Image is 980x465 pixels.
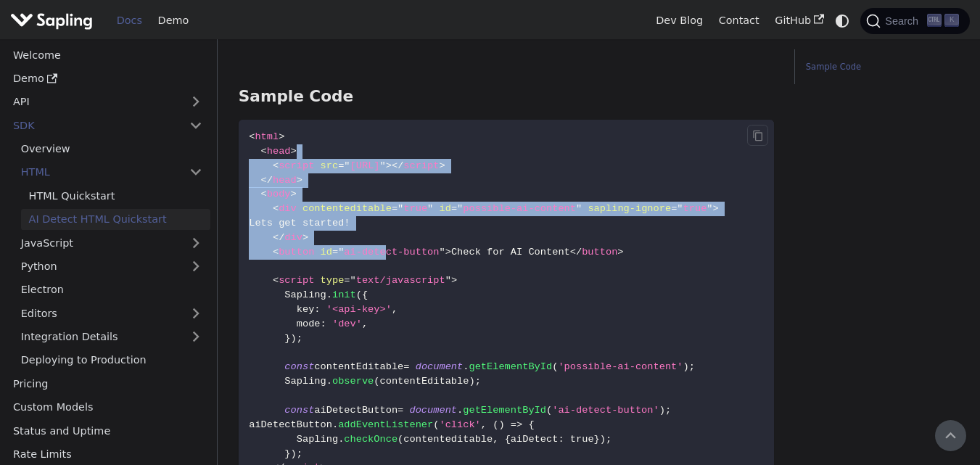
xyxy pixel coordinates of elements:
[297,304,315,315] span: key
[279,131,284,142] span: >
[13,232,210,253] a: JavaScript
[10,10,93,31] img: Sapling.ai
[463,361,469,372] span: .
[362,318,368,329] span: ,
[469,361,552,372] span: getElementById
[588,203,671,214] span: sapling-ignore
[150,9,197,32] a: Demo
[297,175,302,186] span: >
[5,373,210,394] a: Pricing
[665,405,671,416] span: ;
[398,405,403,416] span: =
[13,303,181,324] a: Editors
[5,44,210,65] a: Welcome
[338,247,344,258] span: "
[297,434,338,445] span: Sapling
[13,256,210,277] a: Python
[713,203,719,214] span: >
[279,247,314,258] span: button
[5,91,181,112] a: API
[747,125,769,147] button: Copy code to clipboard
[181,303,210,324] button: Expand sidebar category 'Editors'
[239,87,774,107] h3: Sample Code
[493,434,498,445] span: ,
[648,9,710,32] a: Dev Blog
[326,304,392,315] span: '<api-key>'
[409,405,457,416] span: document
[5,444,210,465] a: Rate Limits
[284,405,314,416] span: const
[440,160,445,171] span: >
[386,160,392,171] span: >
[344,247,439,258] span: ai-detect-button
[439,247,445,258] span: "
[21,185,210,206] a: HTML Quickstart
[469,376,474,387] span: )
[284,232,302,243] span: div
[273,275,279,286] span: <
[570,434,594,445] span: true
[332,419,338,430] span: .
[297,318,321,329] span: mode
[5,68,210,89] a: Demo
[297,448,302,459] span: ;
[380,376,469,387] span: contentEditable
[302,203,392,214] span: contenteditable
[707,203,712,214] span: "
[291,146,297,157] span: >
[380,160,386,171] span: "
[528,419,534,430] span: {
[558,434,564,445] span: :
[481,419,487,430] span: ,
[582,247,617,258] span: button
[505,434,511,445] span: {
[683,361,689,372] span: )
[321,160,339,171] span: src
[356,275,445,286] span: text/javascript
[463,203,576,214] span: possible-ai-content
[374,376,379,387] span: (
[273,232,284,243] span: </
[291,448,297,459] span: )
[935,420,966,451] button: Scroll back to top
[273,175,297,186] span: head
[13,279,210,300] a: Electron
[13,326,210,347] a: Integration Details
[273,203,279,214] span: <
[576,203,582,214] span: "
[806,60,954,74] a: Sample Code
[392,304,398,315] span: ,
[181,115,210,136] button: Collapse sidebar category 'SDK'
[314,304,320,315] span: :
[457,203,463,214] span: "
[13,139,210,160] a: Overview
[5,420,210,441] a: Status and Uptime
[403,434,493,445] span: contenteditable
[13,162,210,183] a: HTML
[255,131,279,142] span: html
[326,289,332,300] span: .
[570,247,582,258] span: </
[297,333,302,344] span: ;
[249,218,350,229] span: Lets get started!
[321,318,326,329] span: :
[261,189,267,199] span: <
[683,203,707,214] span: true
[493,419,498,430] span: (
[181,91,210,112] button: Expand sidebar category 'API'
[321,275,345,286] span: type
[671,203,677,214] span: =
[767,9,831,32] a: GitHub
[326,376,332,387] span: .
[475,376,481,387] span: ;
[261,175,273,186] span: </
[332,289,356,300] span: init
[451,203,457,214] span: =
[338,434,344,445] span: .
[279,203,297,214] span: div
[279,160,314,171] span: script
[273,247,279,258] span: <
[314,361,403,372] span: contentEditable
[659,405,665,416] span: )
[291,189,297,199] span: >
